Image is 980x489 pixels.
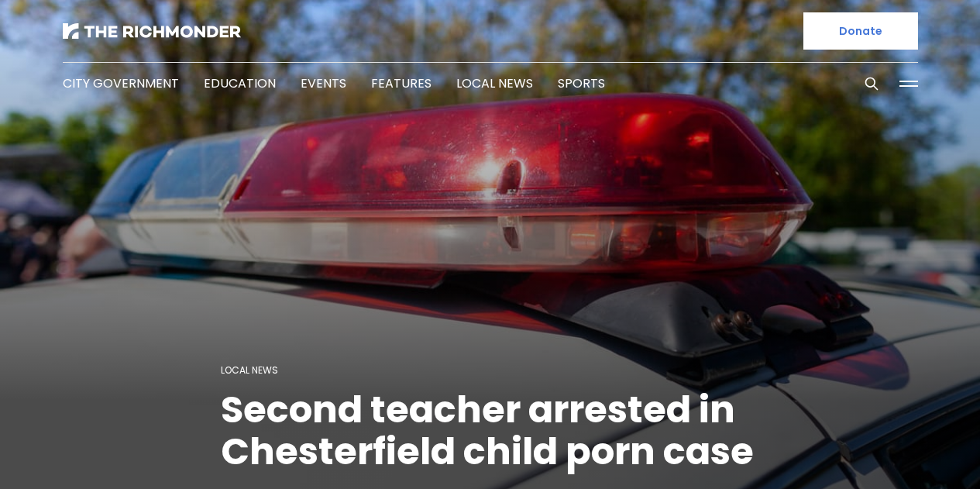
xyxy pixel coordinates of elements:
[63,23,241,39] img: The Richmonder
[803,12,918,50] a: Donate
[204,74,276,92] a: Education
[371,74,432,92] a: Features
[456,74,533,92] a: Local News
[301,74,346,92] a: Events
[849,413,980,489] iframe: portal-trigger
[860,72,883,95] button: Search this site
[221,363,278,377] a: Local News
[558,74,605,92] a: Sports
[221,389,760,473] h1: Second teacher arrested in Chesterfield child porn case
[63,74,179,92] a: City Government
